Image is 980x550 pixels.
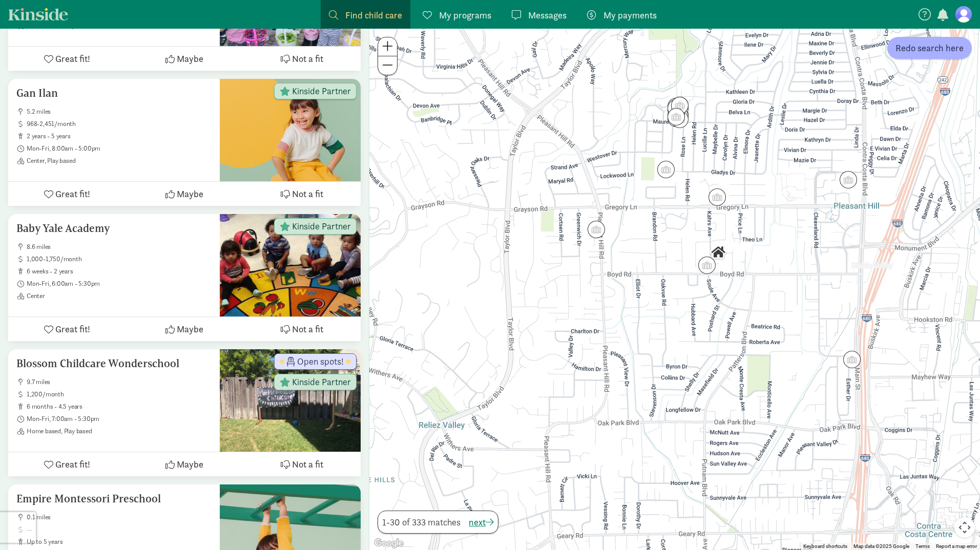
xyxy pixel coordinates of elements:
[708,188,726,206] div: Click to see details
[27,280,212,288] span: Mon-Fri, 6:00am - 5:30pm
[345,8,402,22] span: Find child care
[954,517,975,538] button: Map camera controls
[853,543,909,549] span: Map data ©2025 Google
[668,99,685,117] div: Click to see details
[382,515,461,529] span: 1-30 of 333 matches
[469,515,494,529] button: next
[177,52,203,66] span: Maybe
[177,457,203,471] span: Maybe
[292,322,323,336] span: Not a fit
[27,120,212,128] span: 968-2,451/month
[126,47,243,71] button: Maybe
[8,182,126,206] button: Great fit!
[27,378,212,386] span: 9.7 miles
[243,182,361,206] button: Not a fit
[16,222,212,235] h5: Baby Yale Academy
[668,108,685,125] div: Click to see details
[243,47,361,71] button: Not a fit
[126,317,243,341] button: Maybe
[372,537,406,550] img: Google
[16,87,212,99] h5: Gan Ilan
[177,187,203,201] span: Maybe
[27,243,212,251] span: 8.6 miles
[8,317,126,341] button: Great fit!
[528,8,567,22] span: Messages
[27,267,212,276] span: 6 weeks - 2 years
[126,182,243,206] button: Maybe
[668,98,685,115] div: Click to see details
[8,47,126,71] button: Great fit!
[803,543,847,550] button: Keyboard shortcuts
[27,157,212,165] span: Center, Play based
[8,8,68,20] a: Kinside
[27,513,212,521] span: 0.1 miles
[439,8,491,22] span: My programs
[177,322,203,336] span: Maybe
[27,427,212,435] span: Home based, Play based
[292,377,351,387] span: Kinside Partner
[126,452,243,476] button: Maybe
[27,538,212,546] span: up to 5 years
[27,292,212,300] span: Center
[292,87,351,96] span: Kinside Partner
[843,351,861,368] div: Click to see details
[55,187,90,201] span: Great fit!
[27,415,212,423] span: Mon-Fri, 7:00am - 5:30pm
[27,255,212,263] span: 1,000-1,750/month
[27,108,212,116] span: 5.2 miles
[936,543,977,549] a: Report a map error
[16,493,212,505] h5: Empire Montessori Preschool
[895,41,964,55] span: Redo search here
[27,144,212,153] span: Mon-Fri, 8:00am - 5:00pm
[603,8,657,22] span: My payments
[8,452,126,476] button: Great fit!
[915,543,930,549] a: Terms (opens in new tab)
[292,187,323,201] span: Not a fit
[55,52,90,66] span: Great fit!
[372,537,406,550] a: Open this area in Google Maps (opens a new window)
[292,222,351,231] span: Kinside Partner
[55,457,90,471] span: Great fit!
[27,403,212,411] span: 6 months - 4.5 years
[588,221,605,238] div: Click to see details
[671,97,689,114] div: Click to see details
[243,317,361,341] button: Not a fit
[292,52,323,66] span: Not a fit
[292,457,323,471] span: Not a fit
[657,161,675,178] div: Click to see details
[27,132,212,140] span: 2 years - 5 years
[297,357,344,366] span: Open spots!
[55,322,90,336] span: Great fit!
[243,452,361,476] button: Not a fit
[887,37,972,59] button: Redo search here
[698,257,716,274] div: Click to see details
[27,390,212,398] span: 1,200/month
[16,357,212,370] h5: Blossom Childcare Wonderschool
[710,244,727,261] div: Click to see details
[840,171,857,188] div: Click to see details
